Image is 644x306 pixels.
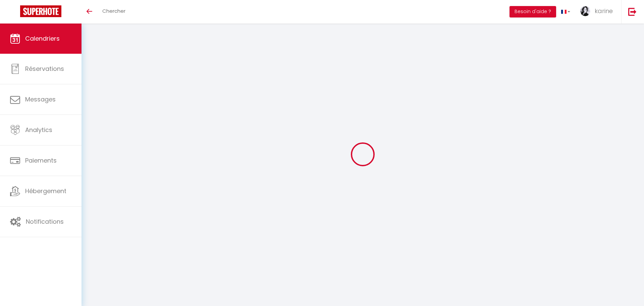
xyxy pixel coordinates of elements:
span: Notifications [26,217,64,226]
img: Super Booking [20,5,61,17]
span: Analytics [25,126,52,134]
span: Chercher [102,7,125,14]
span: Calendriers [25,34,60,43]
img: ... [580,6,590,16]
span: Messages [25,95,56,103]
span: Paiements [25,156,57,165]
button: Besoin d'aide ? [509,6,556,17]
span: Réservations [25,64,64,73]
img: logout [628,7,637,16]
span: karine [595,7,613,15]
span: Hébergement [25,187,66,195]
